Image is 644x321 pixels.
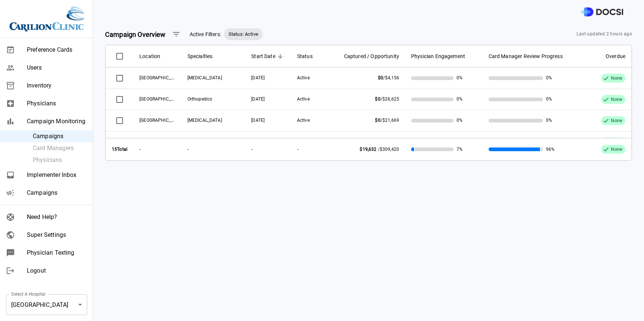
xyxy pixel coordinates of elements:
[139,74,183,80] span: Roanoke Community Hospital
[291,138,328,160] th: -
[606,52,625,61] span: Overdue
[382,96,399,102] span: $26,625
[27,99,87,108] span: Physicians
[251,75,265,80] span: 09/26/2025
[375,96,399,102] span: /
[297,96,310,102] span: Active
[457,96,463,102] span: 0%
[608,96,625,103] span: None
[27,213,87,222] span: Need Help?
[105,31,166,38] strong: Campaign Overview
[375,118,380,123] span: $0
[6,294,87,315] div: [GEOGRAPHIC_DATA]
[382,118,399,123] span: $21,669
[181,138,246,160] th: -
[385,75,399,80] span: $4,156
[33,132,87,141] span: Campaigns
[378,75,383,80] span: $0
[489,52,563,61] span: Card Manager Review Progress
[187,75,222,80] span: Podiatry
[251,52,275,61] span: Start Date
[457,145,463,154] span: 7%
[360,147,399,152] span: /
[27,171,87,179] span: Implementer Inbox
[378,75,399,80] span: /
[245,138,291,160] th: -
[360,147,376,152] span: $19,632
[608,117,625,124] span: None
[411,52,465,61] span: Physician Engagement
[581,7,623,17] img: DOCSI Logo
[27,231,87,239] span: Super Settings
[27,45,87,54] span: Preference Cards
[334,52,399,61] span: Captured / Opportunity
[133,138,181,160] th: -
[139,52,160,61] span: Location
[297,118,310,123] span: Active
[139,96,183,102] span: Roanoke Community Hospital
[187,52,213,61] span: Specialties
[27,266,87,275] span: Logout
[224,31,263,38] span: Status: Active
[457,117,463,124] span: 0%
[608,75,625,82] span: None
[297,75,310,80] span: Active
[187,52,240,61] span: Specialties
[11,291,45,297] label: Select A Hospital
[411,52,477,61] span: Physician Engagement
[577,31,632,38] span: Last updated 2 hours ago
[608,145,625,154] span: None
[546,145,555,154] span: 96%
[584,52,625,61] span: Overdue
[27,188,87,197] span: Campaigns
[546,96,552,102] span: 0%
[27,81,87,90] span: Inventory
[297,52,313,61] span: Status
[489,52,572,61] span: Card Manager Review Progress
[546,117,552,124] span: 0%
[112,147,127,152] strong: 15 Total
[380,147,399,152] span: $309,420
[190,31,221,38] span: Active Filters:
[251,52,285,61] span: Start Date
[375,118,399,123] span: /
[139,52,176,61] span: Location
[344,52,399,61] span: Captured / Opportunity
[251,96,265,102] span: 09/26/2025
[546,75,552,81] span: 0%
[187,118,222,123] span: Podiatry
[187,96,212,102] span: Orthopedics
[9,6,84,32] img: Site Logo
[375,96,380,102] span: $0
[27,248,87,257] span: Physician Texting
[297,52,322,61] span: Status
[139,117,183,123] span: Roanoke Memorial Hospital
[27,117,87,126] span: Campaign Monitoring
[27,63,87,72] span: Users
[457,75,463,81] span: 0%
[251,118,265,123] span: 09/26/2025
